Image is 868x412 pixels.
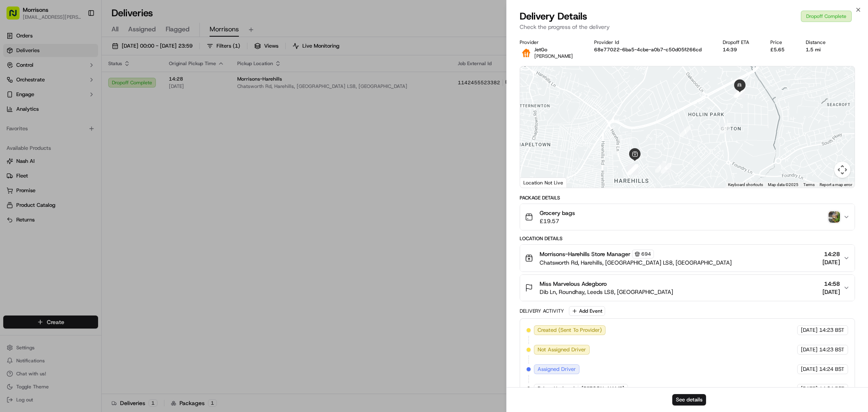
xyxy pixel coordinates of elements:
[520,46,533,59] img: justeat_logo.png
[770,39,793,46] div: Price
[822,288,840,296] span: [DATE]
[594,46,702,53] button: 68e77022-6ba5-4cbe-a0b7-c50d05f266cd
[520,10,587,23] span: Delivery Details
[806,46,834,53] div: 1.5 mi
[520,204,855,230] button: Grocery bags£19.57photo_proof_of_delivery image
[520,195,855,201] div: Package Details
[801,327,818,334] span: [DATE]
[520,39,581,46] div: Provider
[801,366,818,373] span: [DATE]
[534,46,573,53] p: JetGo
[641,251,651,257] span: 694
[728,182,763,188] button: Keyboard shortcuts
[538,327,602,334] span: Created (Sent To Provider)
[819,327,844,334] span: 14:23 BST
[770,46,793,53] div: £5.65
[806,39,834,46] div: Distance
[801,385,818,392] span: [DATE]
[540,280,607,288] span: Miss Marvelous Adegboro
[822,280,840,288] span: 14:58
[655,162,666,173] div: 2
[680,126,691,137] div: 1
[540,209,575,217] span: Grocery bags
[569,306,605,316] button: Add Event
[803,182,815,187] a: Terms (opens in new tab)
[819,366,844,373] span: 14:24 BST
[540,288,673,296] span: Dib Ln, Roundhay, Leeds LS8, [GEOGRAPHIC_DATA]
[522,177,549,188] a: Open this area in Google Maps (opens a new window)
[723,46,757,53] div: 14:39
[627,164,638,175] div: 4
[822,258,840,266] span: [DATE]
[520,235,855,242] div: Location Details
[720,123,731,134] div: 7
[820,182,852,187] a: Report a map error
[540,259,732,267] span: Chatsworth Rd, Harehills, [GEOGRAPHIC_DATA] LS8, [GEOGRAPHIC_DATA]
[819,346,844,353] span: 14:23 BST
[538,346,586,353] span: Not Assigned Driver
[520,308,564,314] div: Delivery Activity
[834,162,851,178] button: Map camera controls
[538,385,575,392] span: Driver Updated
[822,250,840,258] span: 14:28
[534,53,573,59] span: [PERSON_NAME]
[582,385,624,392] span: [PERSON_NAME]
[768,182,798,187] span: Map data ©2025
[672,394,706,405] button: See details
[594,39,710,46] div: Provider Id
[540,250,630,258] span: Morrisons-Harehills Store Manager
[661,163,671,173] div: 6
[819,385,844,392] span: 14:24 BST
[520,23,855,31] p: Check the progress of the delivery
[540,217,575,225] span: £19.57
[829,211,840,223] img: photo_proof_of_delivery image
[520,178,567,188] div: Location Not Live
[538,366,576,373] span: Assigned Driver
[734,87,745,98] div: 18
[520,245,855,272] button: Morrisons-Harehills Store Manager694Chatsworth Rd, Harehills, [GEOGRAPHIC_DATA] LS8, [GEOGRAPHIC_...
[801,346,818,353] span: [DATE]
[520,275,855,301] button: Miss Marvelous AdegboroDib Ln, Roundhay, Leeds LS8, [GEOGRAPHIC_DATA]14:58[DATE]
[522,177,549,188] img: Google
[627,164,638,175] div: 5
[723,39,757,46] div: Dropoff ETA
